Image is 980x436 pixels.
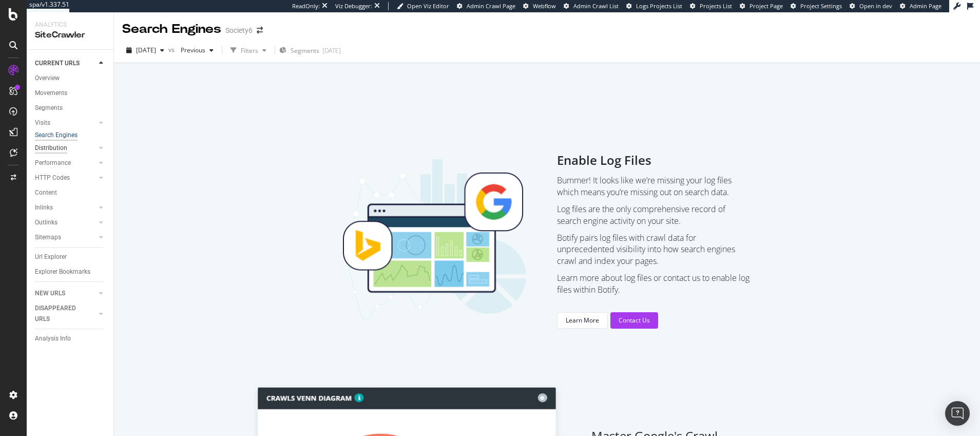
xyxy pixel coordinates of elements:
a: Distribution [35,143,96,154]
span: Enable Log Files [557,151,751,169]
div: SiteCrawler [35,29,105,41]
div: Explorer Bookmarks [35,267,90,277]
span: Admin Crawl Page [467,2,515,10]
a: Projects List [690,2,732,10]
div: ReadOnly: [292,2,320,10]
a: Project Page [740,2,783,10]
div: Viz Debugger: [335,2,372,10]
p: Learn more about log files or contact us to enable log files within Botify. [557,272,751,296]
a: Inlinks [35,202,96,213]
button: Contact Us [610,312,658,329]
a: Visits [35,118,96,128]
div: NEW URLS [35,288,65,299]
div: Inlinks [35,202,53,213]
p: Botify pairs log files with crawl data for unprecedented visibility into how search engines crawl... [557,232,751,268]
a: Search Engines [35,130,88,141]
div: DISAPPEARED URLS [35,303,87,325]
a: Overview [35,73,106,84]
button: Learn More [557,312,608,329]
div: Analysis Info [35,333,71,344]
a: Url Explorer [35,252,106,262]
div: Overview [35,73,60,84]
p: Log files are the only comprehensive record of search engine activity on your site. [557,203,751,227]
button: Segments[DATE] [279,42,341,59]
span: Admin Page [910,2,941,10]
span: Webflow [533,2,556,10]
a: Sitemaps [35,232,96,243]
div: Learn More [566,316,599,325]
a: Project Settings [791,2,842,10]
a: Outlinks [35,217,96,228]
a: Open in dev [850,2,892,10]
span: Segments [291,46,319,55]
a: Content [35,187,106,198]
span: Project Page [750,2,783,10]
div: HTTP Codes [35,173,70,183]
span: 2025 Sep. 20th [136,46,156,54]
p: Bummer! It looks like we’re missing your log files which means you’re missing out on search data. [557,175,751,198]
a: Movements [35,88,106,99]
div: Url Explorer [35,252,67,262]
div: Open Intercom Messenger [945,401,970,426]
div: Search Engines [122,21,221,38]
div: Contact Us [619,316,650,325]
div: Movements [35,88,67,99]
a: Explorer Bookmarks [35,267,106,277]
a: Admin Page [900,2,941,10]
span: Projects List [700,2,732,10]
div: Outlinks [35,217,57,228]
a: DISAPPEARED URLS [35,303,96,325]
div: [DATE] [322,46,341,55]
a: NEW URLS [35,288,96,299]
a: CURRENT URLS [35,58,96,69]
div: Content [35,187,57,198]
span: Admin Crawl List [573,2,619,10]
a: Open Viz Editor [397,2,449,10]
div: Sitemaps [35,232,61,243]
a: Logs Projects List [626,2,682,10]
a: Segments [35,103,106,113]
div: Analytics [35,21,105,29]
div: Distribution [35,143,67,154]
div: Society6 [225,25,253,35]
a: Performance [35,158,96,168]
div: Search Engines [35,131,78,140]
span: Open in dev [859,2,892,10]
span: Open Viz Editor [407,2,449,10]
div: CURRENT URLS [35,58,80,69]
button: [DATE] [122,42,168,59]
div: Segments [35,103,63,113]
span: Previous [177,46,205,54]
div: Performance [35,158,71,168]
span: Project Settings [800,2,842,10]
div: Filters [241,46,258,55]
img: segmentation [343,159,526,320]
button: Filters [226,42,271,59]
div: arrow-right-arrow-left [257,27,263,34]
span: vs [168,45,177,54]
div: Visits [35,118,50,128]
a: Analysis Info [35,333,106,344]
a: Webflow [523,2,556,10]
span: Logs Projects List [636,2,682,10]
button: Previous [177,42,218,59]
a: HTTP Codes [35,173,96,183]
a: Admin Crawl Page [457,2,515,10]
a: Admin Crawl List [564,2,619,10]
